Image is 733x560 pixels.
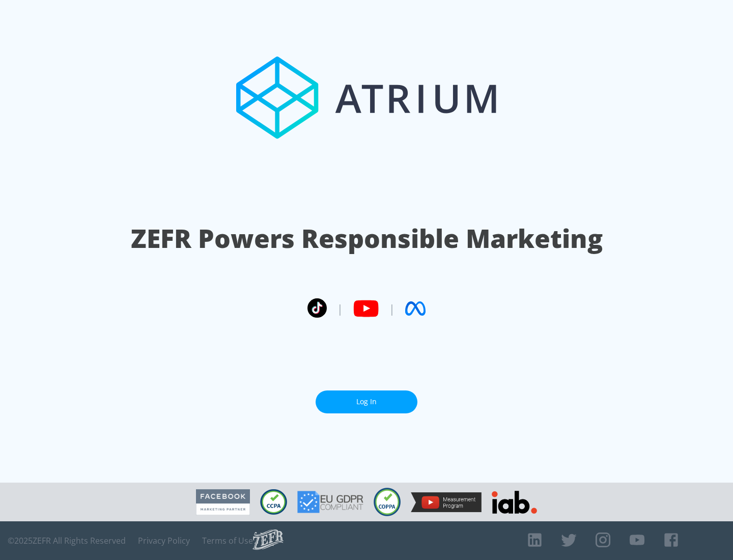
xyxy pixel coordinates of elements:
a: Privacy Policy [138,536,190,546]
img: COPPA Compliant [374,488,401,516]
span: © 2025 ZEFR All Rights Reserved [8,536,126,546]
a: Terms of Use [202,536,253,546]
a: Log In [316,390,417,413]
span: | [337,301,343,316]
span: | [389,301,395,316]
img: Facebook Marketing Partner [196,489,250,515]
img: CCPA Compliant [260,489,287,515]
img: IAB [492,491,537,514]
img: YouTube Measurement Program [411,492,482,512]
h1: ZEFR Powers Responsible Marketing [131,221,603,256]
img: GDPR Compliant [297,491,363,513]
